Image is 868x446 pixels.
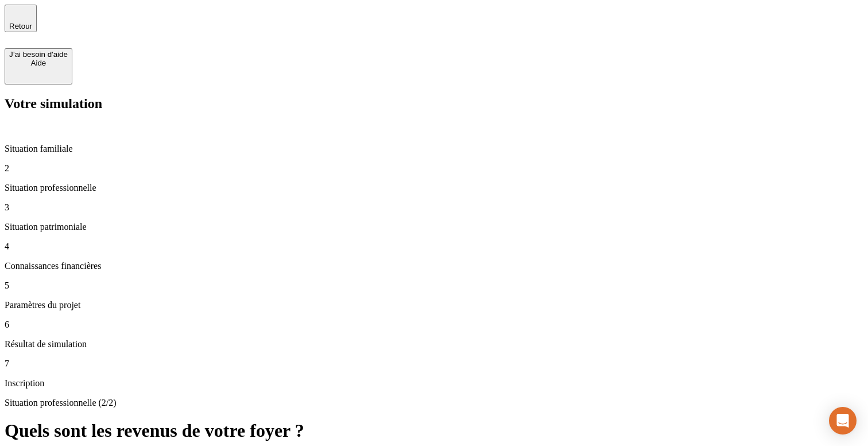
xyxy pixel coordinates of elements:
p: Résultat de simulation [5,339,863,349]
div: Open Intercom Messenger [829,407,857,435]
h2: Votre simulation [5,96,863,111]
p: 6 [5,320,863,330]
div: Aide [9,59,68,67]
p: 5 [5,280,863,291]
p: 2 [5,163,863,174]
p: Situation professionnelle (2/2) [5,398,863,408]
p: Situation professionnelle [5,183,863,193]
p: Situation familiale [5,144,863,154]
button: J’ai besoin d'aideAide [5,48,72,84]
p: 4 [5,241,863,252]
button: Retour [5,5,37,32]
h1: Quels sont les revenus de votre foyer ? [5,420,863,441]
p: 3 [5,202,863,213]
p: 7 [5,359,863,369]
p: Situation patrimoniale [5,222,863,232]
div: J’ai besoin d'aide [9,50,68,59]
p: Connaissances financières [5,261,863,271]
p: Inscription [5,378,863,389]
span: Retour [9,22,32,30]
p: Paramètres du projet [5,300,863,310]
